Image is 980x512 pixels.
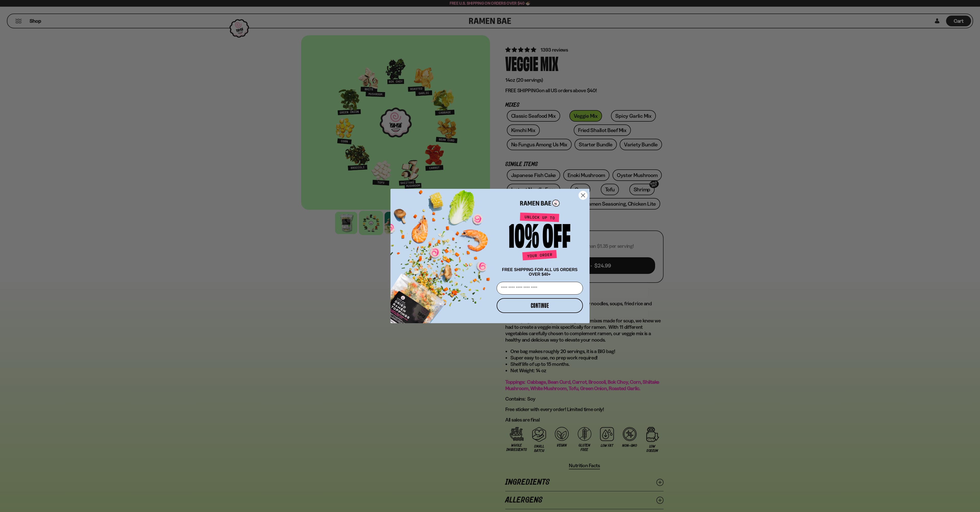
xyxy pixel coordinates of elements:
img: Unlock up to 10% off [508,212,572,262]
img: ce7035ce-2e49-461c-ae4b-8ade7372f32c.png [390,184,495,323]
button: Close dialog [579,191,587,200]
img: Ramen Bae Logo [520,199,560,207]
button: CONTINUE [497,298,583,313]
span: FREE SHIPPING FOR ALL US ORDERS OVER $40+ [502,267,578,276]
